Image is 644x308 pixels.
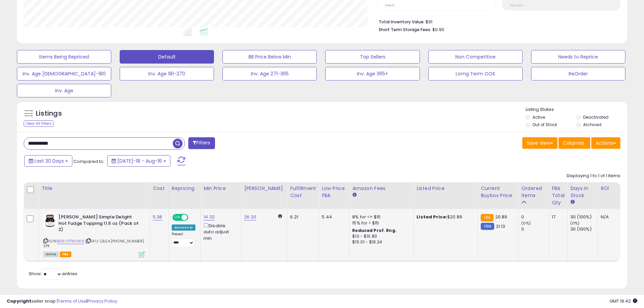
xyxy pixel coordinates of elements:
div: Repricing [172,185,198,192]
button: Items Being Repriced [17,50,111,64]
a: Terms of Use [58,298,87,304]
button: Inv. Age [DEMOGRAPHIC_DATA]-180 [17,67,111,80]
b: Reduced Prof. Rng. [352,228,397,233]
span: FBA [60,252,71,257]
div: Amazon Fees [352,185,411,192]
button: Inv. Age 365+ [325,67,420,80]
a: Privacy Policy [88,298,117,304]
span: $0.90 [432,26,444,33]
div: 0 [521,226,549,232]
label: Archived [583,122,601,127]
div: Listed Price [416,185,475,192]
small: (0%) [521,220,531,226]
p: Listing States: [526,106,627,113]
img: 410S7Cn+j9L._SL40_.jpg [43,214,57,228]
span: ON [173,215,182,220]
span: All listings currently available for purchase on Amazon [43,252,59,257]
div: 30 (100%) [570,214,598,220]
button: Actions [591,137,620,149]
div: 5.44 [322,214,344,220]
button: Non Competitive [428,50,523,64]
li: $91 [379,17,615,25]
div: Disable auto adjust min [204,222,236,241]
span: OFF [187,215,198,220]
a: 26.20 [244,214,256,220]
button: Save View [522,137,557,149]
div: Current Buybox Price [481,185,516,199]
label: Deactivated [583,114,609,120]
div: Preset: [172,232,195,247]
button: Default [120,50,214,64]
div: seller snap | | [7,298,117,305]
button: Columns [558,137,590,149]
div: Amazon AI [172,224,195,231]
span: Show: entries [29,270,77,277]
label: Out of Stock [532,122,557,127]
small: FBM [481,223,494,230]
div: $15.01 - $16.24 [352,239,408,245]
button: Inv. Age [17,84,111,97]
small: Prev: N/A [510,3,523,7]
div: Days In Stock [570,185,595,199]
span: 2025-09-16 19:42 GMT [610,298,637,304]
span: Last 30 Days [34,158,64,164]
div: 6.21 [290,214,314,220]
button: Top Sellers [325,50,420,64]
button: Lomg Term OOS [428,67,523,80]
div: Clear All Filters [24,120,54,127]
div: Cost [153,185,166,192]
div: Fulfillment Cost [290,185,316,199]
span: Compared to: [73,158,104,165]
div: $20.89 [416,214,473,220]
div: $10 - $10.83 [352,234,408,239]
div: FBA Total Qty [552,185,565,206]
div: ROI [601,185,625,192]
button: Inv. Age 181-270 [120,67,214,80]
span: | SKU: C&SA.[PHONE_NUMBER] 2PK [43,238,144,248]
label: Active [532,114,545,120]
div: Title [42,185,147,192]
a: 14.32 [204,214,215,220]
h5: Listings [36,109,62,118]
small: Prev: 0 [385,3,395,7]
div: Min Price [204,185,238,192]
b: Short Term Storage Fees: [379,27,431,32]
button: Last 30 Days [24,155,72,167]
button: ReOrder [531,67,625,80]
div: Displaying 1 to 1 of 1 items [567,173,620,179]
button: Needs to Reprice [531,50,625,64]
button: [DATE]-18 - Aug-16 [107,155,170,167]
button: Inv. Age 271-365 [222,67,317,80]
span: 20.89 [495,214,507,220]
div: [PERSON_NAME] [244,185,284,192]
div: 30 (100%) [570,226,598,232]
div: N/A [601,214,623,220]
small: Amazon Fees. [352,192,356,198]
span: [DATE]-18 - Aug-16 [117,158,162,164]
a: B06VVTWVW6 [57,238,84,244]
div: 15% for > $15 [352,220,408,226]
div: ASIN: [43,214,145,257]
span: Columns [563,140,584,146]
button: BB Price Below Min [222,50,317,64]
small: (0%) [570,220,580,226]
b: Total Inventory Value: [379,19,425,25]
div: 0 [521,214,549,220]
b: Listed Price: [416,214,447,220]
b: [PERSON_NAME] Simple Delight Hot Fudge Topping 11.5 oz (Pack of 2) [58,214,141,235]
div: 8% for <= $15 [352,214,408,220]
div: Ordered Items [521,185,546,199]
div: Low Price FBA [322,185,347,199]
small: Days In Stock. [570,199,574,205]
small: FBA [481,214,493,221]
button: Filters [188,137,215,149]
div: 17 [552,214,562,220]
a: 5.38 [153,214,162,220]
span: 21.13 [496,223,505,230]
strong: Copyright [7,298,31,304]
